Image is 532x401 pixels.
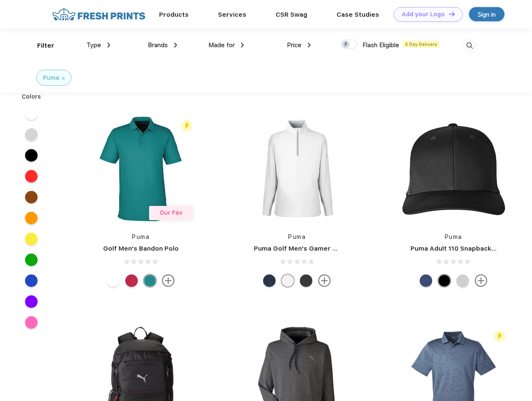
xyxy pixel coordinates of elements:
[241,43,244,48] img: dropdown.png
[125,274,138,287] div: Ski Patrol
[174,43,177,48] img: dropdown.png
[148,41,168,49] span: Brands
[159,11,189,18] a: Products
[308,43,311,48] img: dropdown.png
[475,274,487,287] img: more.svg
[107,43,110,48] img: dropdown.png
[62,77,65,80] img: filter_cancel.svg
[241,113,352,224] img: func=resize&h=266
[254,245,386,252] a: Puma Golf Men's Gamer Golf Quarter-Zip
[218,11,246,18] a: Services
[438,274,451,287] div: Pma Blk Pma Blk
[15,92,48,101] div: Colors
[43,74,59,82] div: Puma
[37,41,54,51] div: Filter
[132,233,149,240] a: Puma
[181,120,193,132] img: flash_active_toggle.svg
[287,41,301,49] span: Price
[420,274,432,287] div: Peacoat Qut Shd
[288,233,306,240] a: Puma
[103,245,179,252] a: Golf Men's Bandon Polo
[263,274,276,287] div: Navy Blazer
[276,11,307,18] a: CSR Swag
[494,331,505,342] img: flash_active_toggle.svg
[449,12,455,16] img: DT
[86,41,101,49] span: Type
[208,41,235,49] span: Made for
[281,274,294,287] div: Bright White
[107,274,119,287] div: Bright White
[469,7,504,21] a: Sign in
[445,233,462,240] a: Puma
[300,274,312,287] div: Puma Black
[362,41,399,49] span: Flash Eligible
[478,10,496,19] div: Sign in
[144,274,156,287] div: Green Lagoon
[162,274,175,287] img: more.svg
[85,113,196,224] img: func=resize&h=266
[398,113,509,224] img: func=resize&h=266
[456,274,469,287] div: Quarry Brt Whit
[402,11,445,18] div: Add your Logo
[318,274,331,287] img: more.svg
[463,39,476,53] img: desktop_search.svg
[160,209,182,216] span: Our Fav
[50,7,148,22] img: fo%20logo%202.webp
[403,41,440,48] span: 5 Day Delivery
